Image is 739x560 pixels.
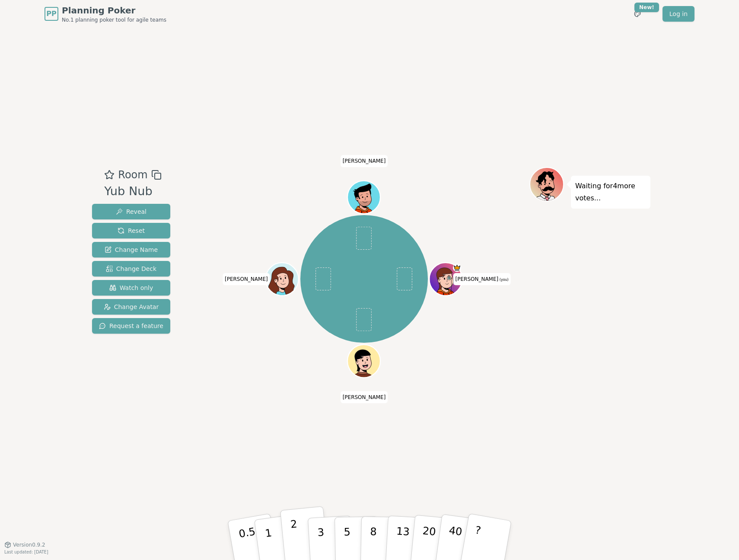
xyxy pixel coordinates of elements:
[341,391,388,403] span: Click to change your name
[104,183,161,200] div: Yub Nub
[118,167,147,183] span: Room
[92,204,170,219] button: Reveal
[116,207,147,216] span: Reveal
[92,299,170,315] button: Change Avatar
[453,273,511,285] span: Click to change your name
[341,155,388,167] span: Click to change your name
[62,16,166,23] span: No.1 planning poker tool for agile teams
[92,242,170,257] button: Change Name
[634,3,659,12] div: New!
[106,264,156,273] span: Change Deck
[663,6,694,22] a: Log in
[430,264,461,294] button: Click to change your avatar
[109,283,153,292] span: Watch only
[92,318,170,334] button: Request a feature
[62,4,166,16] span: Planning Poker
[4,550,48,554] span: Last updated: [DATE]
[630,6,645,22] button: New!
[118,226,145,235] span: Reset
[104,167,115,183] button: Add as favourite
[92,280,170,296] button: Watch only
[498,278,509,282] span: (you)
[45,4,166,23] a: PPPlanning PokerNo.1 planning poker tool for agile teams
[46,9,56,19] span: PP
[4,541,45,548] button: Version0.9.2
[575,180,646,204] p: Waiting for 4 more votes...
[104,303,159,311] span: Change Avatar
[99,322,163,330] span: Request a feature
[105,245,158,254] span: Change Name
[453,264,461,272] span: paul is the host
[92,223,170,238] button: Reset
[13,541,45,548] span: Version 0.9.2
[92,261,170,277] button: Change Deck
[223,273,270,285] span: Click to change your name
